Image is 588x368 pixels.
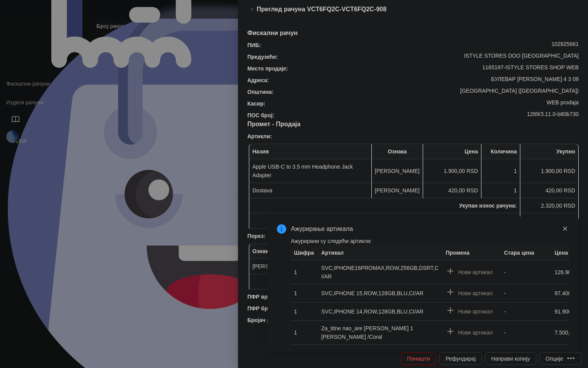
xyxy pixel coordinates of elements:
[247,54,278,60] strong: Предузеће :
[458,289,493,298] div: Нови артикал
[277,224,286,234] span: info-circle
[520,213,579,229] td: 2.320,00 RSD
[247,5,257,14] button: Close
[423,144,481,159] th: Цена
[270,76,579,85] div: БУЛЕВАР [PERSON_NAME] 4 3 09
[562,226,568,231] span: close
[249,144,372,159] th: Назив
[372,159,423,183] td: [PERSON_NAME]
[458,328,493,337] div: Нови артикал
[291,245,318,261] th: Шифра
[247,133,272,139] strong: Артикли :
[291,284,318,303] td: 1
[247,317,287,323] strong: Бројач рачуна :
[481,183,520,198] td: 1
[501,321,551,345] td: -
[501,245,551,261] th: Стара цена
[247,233,266,239] strong: Порез :
[481,159,520,183] td: 1
[443,245,501,261] th: Промена
[247,305,295,312] strong: ПФР број рачуна :
[501,261,551,284] td: -
[249,244,301,259] th: Ознака
[439,352,482,365] button: Рефундирај
[275,111,579,120] div: 1289/3.11.0-b80b730
[485,352,536,365] button: Направи копију
[423,159,481,183] td: 1.900,00 RSD
[266,99,579,108] div: WEB prodaja
[247,121,301,127] span: Промет - Продаја
[561,224,569,233] a: Close
[249,259,301,274] td: [PERSON_NAME]
[372,144,423,159] th: Ознака
[249,183,372,198] td: Dostava
[501,303,551,321] td: -
[520,159,579,183] td: 1.900,00 RSD
[318,261,443,284] td: SVC,IPHONE16PROMAX,ROW,256GB,DSRT,CI/AR
[546,356,563,362] div: Опције
[291,303,318,321] td: 1
[247,77,269,83] strong: Адреса :
[247,30,298,36] span: Фискални рачун
[520,198,579,213] td: 2.320,00 RSD
[491,356,530,362] span: Направи копију
[247,42,261,48] strong: ПИБ :
[318,321,443,345] td: Za_titne nao_are [PERSON_NAME] 1 [PERSON_NAME] /Coral
[291,261,318,284] td: 1
[501,284,551,303] td: -
[289,64,579,73] div: 1165197-ISTYLE STORES SHOP WEB
[539,352,582,365] button: Опције
[458,268,493,276] div: Нови артикал
[291,224,569,234] div: Ажурирање артикала
[520,144,579,159] th: Укупно
[520,183,579,198] td: 420,00 RSD
[247,89,273,95] strong: Општина :
[318,284,443,303] td: SVC,IPHONE 15,ROW,128GB,BLU,CI/AR
[291,321,318,345] td: 1
[249,159,372,183] td: Apple USB-C to 3.5 mm Headphone Jack Adapter
[318,245,443,261] th: Артикал
[247,112,274,118] strong: ПОС број :
[401,352,436,365] button: Поништи
[247,100,265,107] strong: Касир :
[274,88,579,96] div: [GEOGRAPHIC_DATA] ([GEOGRAPHIC_DATA])
[372,183,423,198] td: [PERSON_NAME]
[291,237,569,245] div: Ажурирани су следећи артикли:
[279,53,579,61] div: ISTYLE STORES DOO [GEOGRAPHIC_DATA]
[423,183,481,198] td: 420,00 RSD
[247,294,280,300] strong: ПФР време :
[458,307,493,316] div: Нови артикал
[257,5,579,14] div: Преглед рачуна VCT6FQ2C-VCT6FQ2C-908
[247,65,288,72] strong: Место продаје :
[459,202,517,209] strong: Укупан износ рачуна :
[481,144,520,159] th: Количина
[262,41,579,49] div: 102825661
[318,303,443,321] td: SVC,IPHONE 14,ROW,128GB,BLU,CI/AR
